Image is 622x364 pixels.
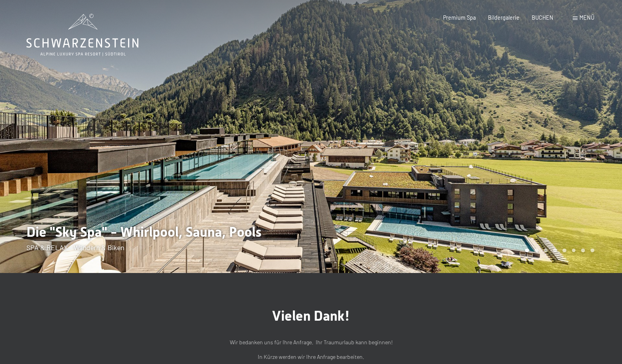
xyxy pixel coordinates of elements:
div: Carousel Page 5 [562,249,566,253]
div: Carousel Page 8 [590,249,594,253]
a: BUCHEN [532,14,553,21]
div: Carousel Page 4 [553,249,557,253]
div: Carousel Page 3 [544,249,548,253]
span: Vielen Dank! [272,308,350,324]
a: Premium Spa [443,14,476,21]
span: Menü [579,14,594,21]
p: Wir bedanken uns für Ihre Anfrage. Ihr Traumurlaub kann beginnen! [138,338,484,347]
div: Carousel Pagination [522,249,594,253]
div: Carousel Page 2 [534,249,538,253]
div: Carousel Page 6 [572,249,576,253]
div: Carousel Page 1 (Current Slide) [525,249,529,253]
p: In Kürze werden wir Ihre Anfrage bearbeiten. [138,353,484,362]
div: Carousel Page 7 [581,249,585,253]
a: Bildergalerie [488,14,520,21]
